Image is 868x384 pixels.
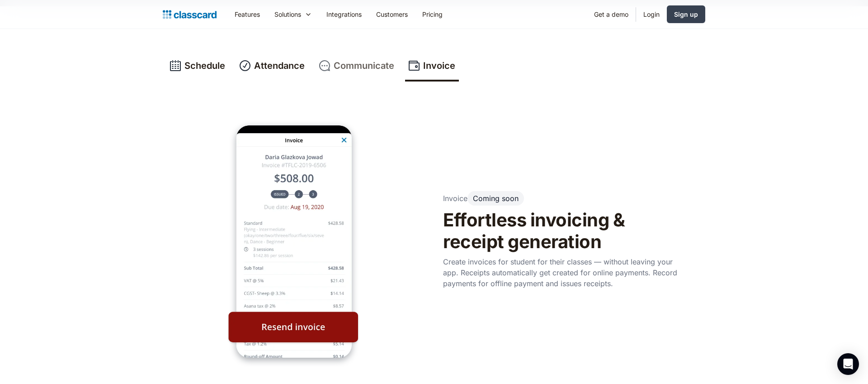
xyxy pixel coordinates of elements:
[274,10,301,19] div: Solutions
[267,4,319,24] div: Solutions
[227,4,267,24] a: Features
[674,10,698,19] div: Sign up
[163,8,217,21] a: home
[636,4,667,24] a: Login
[423,59,455,72] div: Invoice
[443,193,467,204] p: Invoice
[443,256,678,289] p: Create invoices for student for their classes — without leaving your app. Receipts automatically ...
[473,194,519,203] div: Coming soon
[415,4,450,24] a: Pricing
[587,4,636,24] a: Get a demo
[667,5,705,23] a: Sign up
[319,4,369,24] a: Integrations
[334,59,394,72] div: Communicate
[184,59,225,72] div: Schedule
[254,59,305,72] div: Attendance
[443,209,678,253] h2: Effortless invoicing & receipt generation
[369,4,415,24] a: Customers
[837,353,859,375] div: Open Intercom Messenger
